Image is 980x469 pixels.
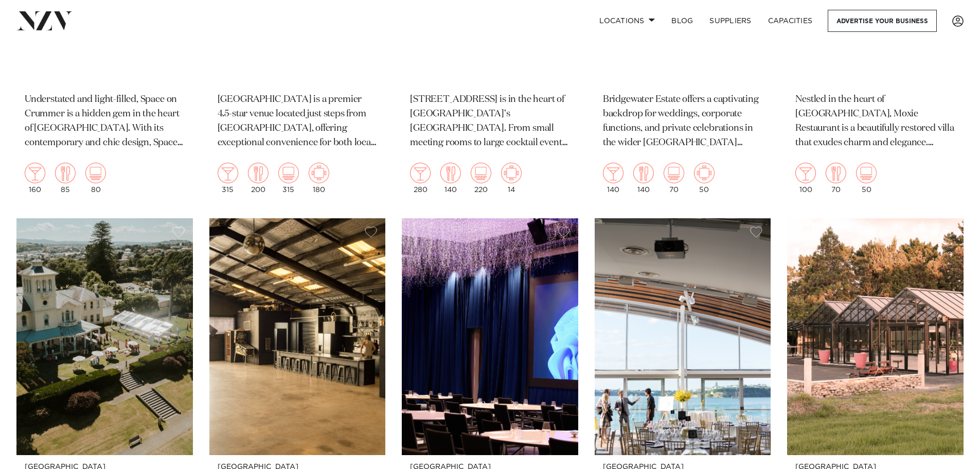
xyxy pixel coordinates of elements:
[795,163,816,194] div: 100
[410,163,431,183] img: cocktail.png
[664,163,684,194] div: 70
[471,163,491,183] img: theatre.png
[694,163,715,194] div: 50
[25,163,45,183] img: cocktail.png
[85,163,106,183] img: theatre.png
[856,163,877,194] div: 50
[25,93,185,150] p: Understated and light-filled, Space on Crummer is a hidden gem in the heart of [GEOGRAPHIC_DATA]....
[603,93,763,150] p: Bridgewater Estate offers a captivating backdrop for weddings, corporate functions, and private c...
[55,163,76,183] img: dining.png
[826,163,846,183] img: dining.png
[25,15,185,85] h2: Space on Crummer
[218,163,238,194] div: 315
[795,163,816,183] img: cocktail.png
[603,163,623,183] img: cocktail.png
[701,10,759,32] a: SUPPLIERS
[633,163,654,183] img: dining.png
[218,93,378,150] p: [GEOGRAPHIC_DATA] is a premier 4.5-star venue located just steps from [GEOGRAPHIC_DATA], offering...
[795,15,955,85] h2: Moxie Restaurant
[248,163,269,183] img: dining.png
[591,10,663,32] a: Locations
[410,15,570,85] h2: [STREET_ADDRESS]
[16,11,73,30] img: nzv-logo.png
[309,163,329,194] div: 180
[85,163,106,194] div: 80
[410,93,570,150] p: [STREET_ADDRESS] is in the heart of [GEOGRAPHIC_DATA]’s [GEOGRAPHIC_DATA]. From small meeting roo...
[603,15,763,85] h2: Bridgewater Estate
[248,163,269,194] div: 200
[218,163,238,183] img: cocktail.png
[826,163,846,194] div: 70
[218,15,378,85] h2: [GEOGRAPHIC_DATA]
[694,163,715,183] img: meeting.png
[795,93,955,150] p: Nestled in the heart of [GEOGRAPHIC_DATA], Moxie Restaurant is a beautifully restored villa that ...
[278,163,299,194] div: 315
[55,163,76,194] div: 85
[471,163,491,194] div: 220
[664,163,684,183] img: theatre.png
[440,163,461,194] div: 140
[828,10,937,32] a: Advertise your business
[501,163,522,194] div: 14
[856,163,877,183] img: theatre.png
[309,163,329,183] img: meeting.png
[603,163,623,194] div: 140
[663,10,701,32] a: BLOG
[440,163,461,183] img: dining.png
[278,163,299,183] img: theatre.png
[633,163,654,194] div: 140
[501,163,522,183] img: meeting.png
[410,163,431,194] div: 280
[25,163,45,194] div: 160
[760,10,821,32] a: Capacities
